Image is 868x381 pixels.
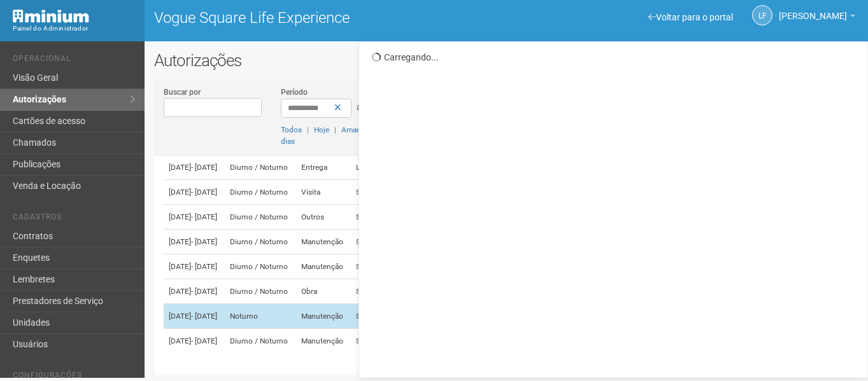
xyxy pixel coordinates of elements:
td: Diurno / Noturno [225,254,296,279]
a: LF [752,5,772,25]
span: - [DATE] [191,312,217,321]
td: Sala/474 [351,279,403,304]
td: Visita [296,180,351,205]
td: Sala/474 [351,254,403,279]
h1: Vogue Square Life Experience [154,10,497,26]
span: - [DATE] [191,163,217,172]
td: [DATE] [164,279,225,304]
td: Diurno / Noturno [225,205,296,230]
span: | [307,125,309,134]
td: Obra [296,279,351,304]
td: [DATE] [164,205,225,230]
td: Loja/SS116 [351,155,403,180]
span: - [DATE] [191,188,217,197]
td: Diurno / Noturno [225,329,296,354]
td: Outros [296,205,351,230]
span: - [DATE] [191,287,217,296]
td: Sala/320 [351,304,403,329]
td: Sala/474 [351,205,403,230]
td: [DATE] [164,180,225,205]
li: Cadastros [13,212,135,226]
td: Diurno / Noturno [225,180,296,205]
label: Buscar por [164,87,201,98]
td: Sala/474 [351,180,403,205]
span: - [DATE] [191,336,217,345]
a: Todos [281,125,302,134]
td: [DATE] [164,254,225,279]
span: - [DATE] [191,237,217,246]
span: a [357,102,362,112]
td: [DATE] [164,304,225,329]
td: Manutenção [296,329,351,354]
div: Painel do Administrador [13,23,135,34]
img: Minium [13,10,89,23]
td: [DATE] [164,329,225,354]
a: Hoje [314,125,329,134]
span: - [DATE] [191,212,217,221]
span: | [334,125,336,134]
label: Período [281,87,308,98]
td: Entrega [296,155,351,180]
td: Diurno / Noturno [225,230,296,254]
td: Sala/203 [351,329,403,354]
li: Operacional [13,54,135,67]
a: Voltar para o portal [648,12,733,22]
td: Sala/474 [351,230,403,254]
td: Manutenção [296,304,351,329]
td: [DATE] [164,155,225,180]
td: [DATE] [164,230,225,254]
h2: Autorizações [154,51,858,70]
span: - [DATE] [191,262,217,271]
a: [PERSON_NAME] [779,13,855,23]
a: Amanhã [341,125,369,134]
td: Manutenção [296,230,351,254]
td: Diurno / Noturno [225,155,296,180]
td: Noturno [225,304,296,329]
td: Manutenção [296,254,351,279]
td: Diurno / Noturno [225,279,296,304]
div: Carregando... [372,52,858,63]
